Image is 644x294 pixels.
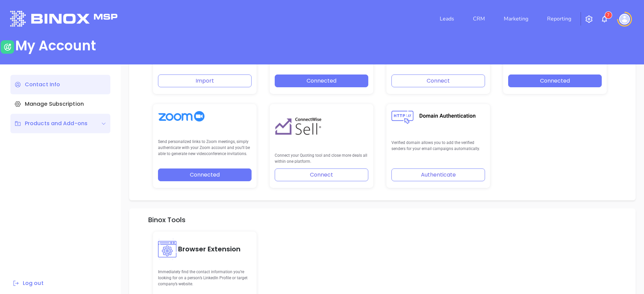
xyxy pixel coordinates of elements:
sup: 7 [605,12,612,18]
p: Immediately find the contact information you’re looking for on a person’s LinkedIn Profile or tar... [158,269,252,287]
button: Connected [275,75,368,87]
div: My Account [15,38,96,54]
a: Reporting [544,12,574,26]
button: Connect [391,75,485,87]
span: 7 [607,13,609,17]
button: Connect [275,168,368,181]
p: Send personalized links to Zoom meetings, simply authenticate with your Zoom account and you’ll b... [158,139,252,157]
a: Leads [437,12,457,26]
button: Log out [10,279,46,288]
img: iconNotification [600,15,608,23]
div: Products and Add-ons [14,119,88,128]
img: logo [10,11,117,27]
button: Connected [508,75,602,87]
button: Connected [158,168,252,181]
a: CRM [470,12,488,26]
span: Browser Extension [178,244,240,254]
img: iconSetting [585,15,593,23]
img: user [1,40,14,54]
button: Authenticate [391,168,485,181]
div: Contact Info [10,75,110,94]
p: Connect your Quoting tool and close more deals all within one platform. [275,152,368,163]
a: Marketing [501,12,531,26]
h5: Binox Tools [148,216,616,224]
img: user [619,14,630,24]
button: Import [158,75,252,87]
div: Manage Subscription [10,94,110,114]
p: Verified domain allows you to add the verified senders for your email campaigns automatically. [391,140,485,158]
div: Products and Add-ons [10,114,110,133]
